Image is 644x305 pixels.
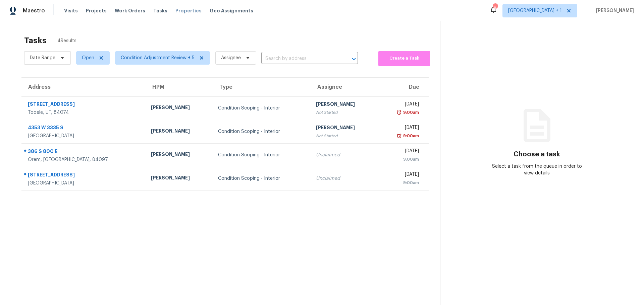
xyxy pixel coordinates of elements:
div: Condition Scoping - Interior [218,128,306,135]
th: Due [378,78,429,96]
th: Assignee [311,78,378,96]
button: Create a Task [378,51,430,66]
div: 9:00am [402,109,419,116]
span: Condition Adjustment Review + 5 [121,55,195,61]
span: Create a Task [382,55,427,62]
span: 4 Results [57,37,76,44]
img: Overdue Alarm Icon [396,109,402,116]
div: [PERSON_NAME] [316,101,372,109]
span: Work Orders [115,7,145,14]
div: [GEOGRAPHIC_DATA] [28,180,140,186]
span: Tasks [153,8,167,13]
div: [GEOGRAPHIC_DATA] [28,133,140,139]
div: 386 S 800 E [28,148,140,156]
div: 9 [493,4,497,11]
div: 9:00am [402,133,419,139]
span: Geo Assignments [210,7,253,14]
div: Condition Scoping - Interior [218,152,306,158]
div: 9:00am [383,179,419,186]
div: [PERSON_NAME] [151,128,207,136]
div: Not Started [316,133,372,139]
span: Open [82,55,94,61]
div: [DATE] [383,101,419,109]
div: [PERSON_NAME] [151,174,207,183]
div: Tooele, UT, 84074 [28,109,140,116]
div: Not Started [316,109,372,116]
div: [DATE] [383,148,419,156]
div: Condition Scoping - Interior [218,175,306,182]
span: [GEOGRAPHIC_DATA] + 1 [508,7,562,14]
div: Condition Scoping - Interior [218,105,306,111]
div: [DATE] [383,171,419,179]
div: [STREET_ADDRESS] [28,171,140,180]
div: [DATE] [383,124,419,133]
div: Select a task from the queue in order to view details [489,163,585,176]
button: Open [349,54,359,64]
th: Address [21,78,146,96]
input: Search by address [261,54,339,64]
div: [PERSON_NAME] [151,104,207,112]
span: Date Range [30,55,55,61]
th: Type [213,78,311,96]
span: Maestro [23,7,45,14]
div: [STREET_ADDRESS] [28,101,140,109]
div: Unclaimed [316,175,372,182]
span: Projects [86,7,107,14]
h2: Tasks [24,37,47,44]
img: Overdue Alarm Icon [396,133,402,139]
div: 4353 W 3335 S [28,124,140,133]
div: Orem, [GEOGRAPHIC_DATA], 84097 [28,156,140,163]
div: 9:00am [383,156,419,163]
span: Assignee [221,55,241,61]
span: Visits [64,7,78,14]
div: Unclaimed [316,152,372,158]
span: Properties [175,7,202,14]
th: HPM [146,78,213,96]
div: [PERSON_NAME] [316,124,372,133]
div: [PERSON_NAME] [151,151,207,159]
span: [PERSON_NAME] [593,7,634,14]
h3: Choose a task [514,151,560,158]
